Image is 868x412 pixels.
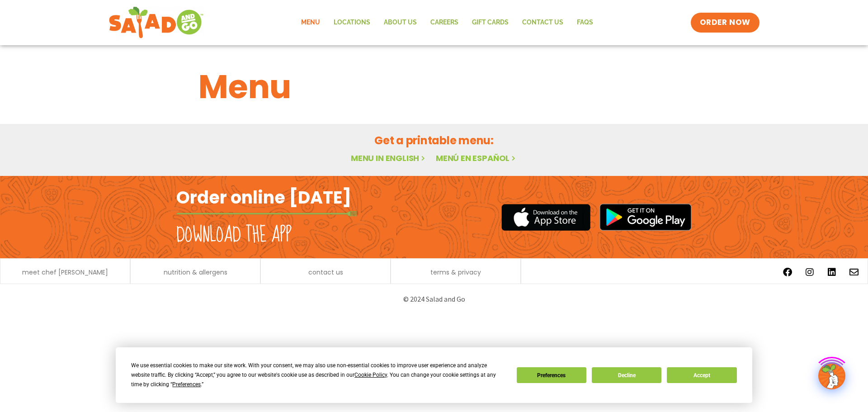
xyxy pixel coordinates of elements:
[198,62,670,111] h1: Menu
[351,152,427,164] a: Menu in English
[667,367,736,383] button: Accept
[131,361,505,389] div: We use essential cookies to make our site work. With your consent, we may also use non-essential ...
[599,204,692,231] img: google_play
[294,12,600,33] nav: Menu
[176,211,357,216] img: fork
[176,186,351,208] h2: Order online [DATE]
[700,17,750,28] span: ORDER NOW
[327,12,377,33] a: Locations
[430,269,481,275] a: terms & privacy
[354,372,387,378] span: Cookie Policy
[515,12,570,33] a: Contact Us
[22,269,108,275] a: meet chef [PERSON_NAME]
[294,12,327,33] a: Menu
[570,12,600,33] a: FAQs
[172,381,201,388] span: Preferences
[501,203,590,232] img: appstore
[517,367,586,383] button: Preferences
[377,12,424,33] a: About Us
[424,12,465,33] a: Careers
[176,223,292,248] h2: Download the app
[691,13,759,33] a: ORDER NOW
[108,5,204,41] img: new-SAG-logo-768×292
[436,152,517,164] a: Menú en español
[465,12,515,33] a: GIFT CARDS
[592,367,661,383] button: Decline
[181,293,687,305] p: © 2024 Salad and Go
[308,269,343,275] a: contact us
[164,269,227,275] a: nutrition & allergens
[116,347,752,403] div: Cookie Consent Prompt
[198,133,670,148] h2: Get a printable menu:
